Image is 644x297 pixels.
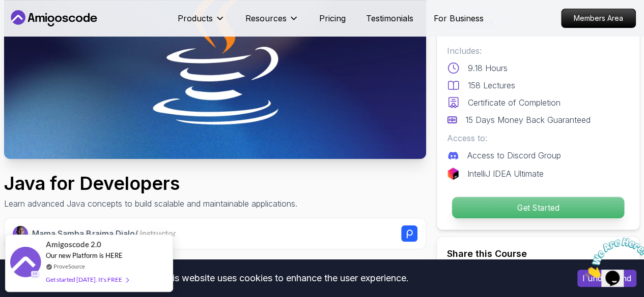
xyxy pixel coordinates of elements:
[447,132,629,144] p: Access to:
[178,12,213,24] p: Products
[319,12,346,24] a: Pricing
[434,12,484,24] a: For Business
[366,12,413,24] a: Testimonials
[4,173,297,193] h1: Java for Developers
[46,274,128,285] div: Get started [DATE]. It's FREE
[245,12,299,32] button: Resources
[53,262,85,271] a: ProveSource
[468,96,561,109] p: Certificate of Completion
[452,196,625,219] button: Get Started
[447,168,459,180] img: jetbrains logo
[46,251,123,259] span: Our new Platform is HERE
[32,227,176,240] p: Mama Samba Braima Djalo /
[4,4,67,44] img: Chat attention grabber
[447,45,629,57] p: Includes:
[245,12,287,24] p: Resources
[467,168,544,180] p: IntelliJ IDEA Ultimate
[13,226,28,241] img: Nelson Djalo
[452,197,624,218] p: Get Started
[46,239,101,250] span: Amigoscode 2.0
[8,267,562,289] div: This website uses cookies to enhance the user experience.
[468,79,515,91] p: 158 Lectures
[465,114,591,126] p: 15 Days Money Back Guaranteed
[447,247,629,261] h2: Share this Course
[562,9,635,27] p: Members Area
[467,149,561,161] p: Access to Discord Group
[139,228,176,239] span: Instructor
[581,234,644,282] iframe: chat widget
[10,247,41,280] img: provesource social proof notification image
[577,270,636,287] button: Accept cookies
[468,62,508,74] p: 9.18 Hours
[178,12,225,32] button: Products
[561,9,636,28] a: Members Area
[4,197,297,210] p: Learn advanced Java concepts to build scalable and maintainable applications.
